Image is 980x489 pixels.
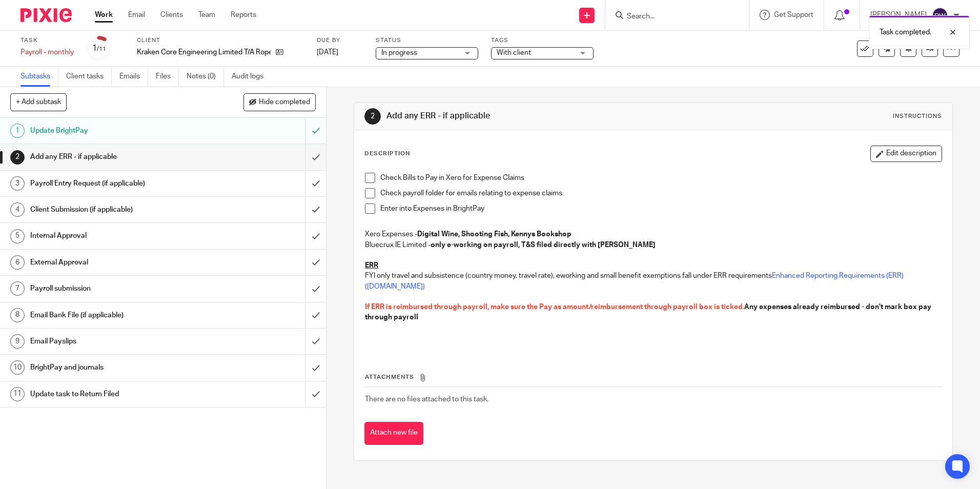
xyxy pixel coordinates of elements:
a: Enhanced Reporting Requirements (ERR) ([DOMAIN_NAME]) [365,272,905,290]
a: Email [128,10,145,20]
a: Notes (0) [187,67,224,87]
div: Payroll - monthly [21,47,74,57]
div: 1 [10,124,25,138]
p: Enter into Expenses in BrightPay [380,203,941,214]
label: Status [376,36,478,45]
h1: Internal Approval [30,228,207,243]
div: Instructions [893,112,942,120]
span: With client [497,49,531,56]
h1: Email Bank File (if applicable) [30,308,207,323]
label: Due by [317,36,363,45]
div: 7 [10,281,25,296]
h1: Email Payslips [30,334,207,349]
div: 3 [10,176,25,191]
div: 9 [10,334,25,349]
a: Team [198,10,215,20]
p: Description [364,150,410,158]
h1: Payroll submission [30,281,207,296]
label: Client [137,36,304,45]
div: 2 [364,108,381,125]
h1: Add any ERR - if applicable [30,149,207,165]
a: Reports [231,10,256,20]
div: 1 [92,43,106,54]
label: Task [21,36,74,45]
h1: Payroll Entry Request (if applicable) [30,176,207,191]
h1: Update task to Return Filed [30,386,207,402]
a: Client tasks [66,67,112,87]
p: Task completed. [880,27,931,37]
strong: Any expenses already reimbursed - don't mark box pay through payroll [365,303,933,321]
a: Work [95,10,113,20]
span: There are no files attached to this task. [365,396,488,403]
h1: BrightPay and journals [30,360,207,375]
span: Attachments [365,374,414,380]
div: 8 [10,308,25,322]
p: Xero Expenses - [365,229,941,239]
div: 6 [10,255,25,270]
h1: Client Submission (if applicable) [30,202,207,217]
button: Edit description [870,146,942,162]
a: Emails [119,67,148,87]
p: Bluecrux IE Limited - [365,240,941,250]
img: Pixie [21,8,72,22]
span: In progress [381,49,417,56]
div: 10 [10,360,25,375]
h1: Add any ERR - if applicable [386,111,675,121]
h1: Update BrightPay [30,123,207,138]
img: svg%3E [932,7,948,24]
button: Attach new file [364,422,423,445]
span: Hide completed [259,98,310,107]
div: 4 [10,202,25,217]
a: Audit logs [232,67,271,87]
p: FYI only travel and subsistence (country money, travel rate), eworking and small benefit exemptio... [365,271,941,292]
h1: External Approval [30,255,207,270]
p: Check payroll folder for emails relating to expense claims [380,188,941,198]
div: 11 [10,387,25,401]
p: Kraken Core Engineering Limited T/A Rope Dock [137,47,271,57]
a: Files [156,67,179,87]
a: Subtasks [21,67,58,87]
strong: Digital Wine, Shooting Fish, Kennys Bookshop [417,231,571,238]
div: 2 [10,150,25,165]
span: If ERR is reimbursed through payroll, make sure the Pay as amount/reimbursement through payroll b... [365,303,744,311]
button: + Add subtask [10,93,67,111]
strong: only e-working on payroll, T&S filed directly with [PERSON_NAME] [431,241,656,249]
p: Check Bills to Pay in Xero for Expense Claims [380,173,941,183]
a: Clients [160,10,183,20]
small: /11 [97,46,106,52]
span: [DATE] [317,49,338,56]
div: 5 [10,229,25,243]
u: ERR [365,262,378,269]
button: Hide completed [243,93,316,111]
